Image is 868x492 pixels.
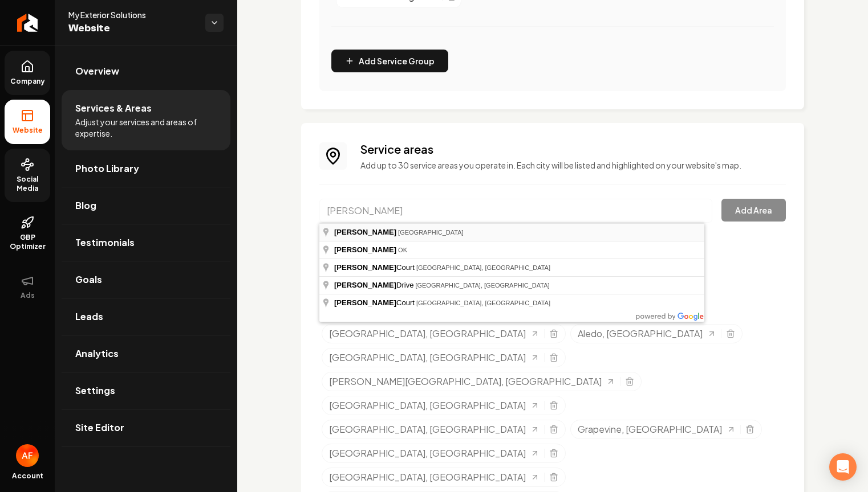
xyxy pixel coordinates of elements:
span: Grapevine, [GEOGRAPHIC_DATA] [578,423,722,436]
span: Testimonials [75,236,135,249]
button: Ads [5,265,50,309]
button: Open user button [16,444,39,467]
span: [PERSON_NAME] [334,245,396,254]
span: [PERSON_NAME][GEOGRAPHIC_DATA], [GEOGRAPHIC_DATA] [329,375,602,388]
span: OK [398,247,407,253]
a: [GEOGRAPHIC_DATA], [GEOGRAPHIC_DATA] [329,446,540,460]
a: [GEOGRAPHIC_DATA], [GEOGRAPHIC_DATA] [329,351,540,364]
img: Rebolt Logo [17,14,38,32]
a: Social Media [5,149,50,202]
span: [GEOGRAPHIC_DATA], [GEOGRAPHIC_DATA] [329,327,526,341]
a: Testimonials [62,224,230,261]
span: Analytics [75,347,119,360]
span: Company [6,77,50,86]
a: [GEOGRAPHIC_DATA], [GEOGRAPHIC_DATA] [329,470,540,484]
a: Analytics [62,335,230,372]
a: Overview [62,53,230,89]
a: [GEOGRAPHIC_DATA], [GEOGRAPHIC_DATA] [329,423,540,436]
span: Court [334,298,416,307]
a: [PERSON_NAME][GEOGRAPHIC_DATA], [GEOGRAPHIC_DATA] [329,375,615,388]
a: [GEOGRAPHIC_DATA], [GEOGRAPHIC_DATA] [329,327,540,341]
span: Drive [334,281,415,289]
a: Goals [62,261,230,298]
span: Website [8,126,47,135]
button: Add Service Group [331,50,448,72]
span: Account [12,471,43,481]
span: [GEOGRAPHIC_DATA], [GEOGRAPHIC_DATA] [415,282,549,289]
a: Settings [62,372,230,409]
span: Court [334,263,416,272]
span: [GEOGRAPHIC_DATA], [GEOGRAPHIC_DATA] [329,446,526,460]
span: Services & Areas [75,101,152,115]
span: Website [68,20,196,36]
span: Goals [75,273,102,286]
span: [GEOGRAPHIC_DATA], [GEOGRAPHIC_DATA] [329,351,526,364]
p: Add up to 30 service areas you operate in. Each city will be listed and highlighted on your websi... [360,159,786,171]
a: Site Editor [62,409,230,446]
span: My Exterior Solutions [68,9,196,20]
span: [GEOGRAPHIC_DATA], [GEOGRAPHIC_DATA] [329,470,526,484]
span: [PERSON_NAME] [334,298,396,307]
span: [PERSON_NAME] [334,263,396,272]
input: Search for a city, county, or neighborhood... [319,199,712,223]
span: Photo Library [75,162,139,175]
a: [GEOGRAPHIC_DATA], [GEOGRAPHIC_DATA] [329,399,540,412]
span: [PERSON_NAME] [334,281,396,289]
a: GBP Optimizer [5,207,50,260]
a: Grapevine, [GEOGRAPHIC_DATA] [578,423,736,436]
span: GBP Optimizer [5,233,50,251]
a: Leads [62,298,230,335]
span: [GEOGRAPHIC_DATA] [398,229,464,236]
span: Site Editor [75,421,124,434]
div: Open Intercom Messenger [829,453,857,481]
a: Photo Library [62,150,230,187]
span: Blog [75,199,96,212]
span: [GEOGRAPHIC_DATA], [GEOGRAPHIC_DATA] [416,264,550,271]
span: Leads [75,310,103,323]
img: Avan Fahimi [16,444,39,467]
h3: Service areas [360,141,786,157]
span: [GEOGRAPHIC_DATA], [GEOGRAPHIC_DATA] [329,423,526,436]
span: Ads [16,291,39,300]
span: Settings [75,384,115,397]
span: Overview [75,64,119,78]
span: [PERSON_NAME] [334,228,396,236]
span: Social Media [5,175,50,193]
span: [GEOGRAPHIC_DATA], [GEOGRAPHIC_DATA] [329,399,526,412]
span: Adjust your services and areas of expertise. [75,116,217,139]
span: [GEOGRAPHIC_DATA], [GEOGRAPHIC_DATA] [416,300,550,306]
a: Company [5,51,50,95]
a: Blog [62,187,230,224]
a: Aledo, [GEOGRAPHIC_DATA] [578,327,716,341]
span: Aledo, [GEOGRAPHIC_DATA] [578,327,703,341]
